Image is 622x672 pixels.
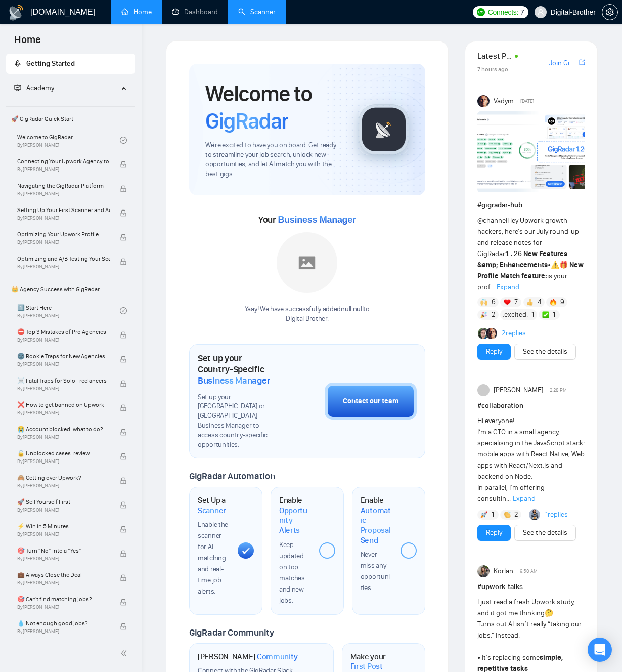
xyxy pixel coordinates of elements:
img: upwork-logo.png [477,8,485,16]
span: 💧 Not enough good jobs? [17,618,110,628]
span: lock [120,356,127,363]
span: Connects: [488,7,518,18]
span: By [PERSON_NAME] [17,361,110,367]
span: 2:28 PM [550,386,567,395]
span: By [PERSON_NAME] [17,628,110,635]
span: Academy [26,83,54,92]
span: 🎯 Can't find matching jobs? [17,594,110,604]
span: Hey Upwork growth hackers, here's our July round-up and release notes for GigRadar • is your prof... [477,216,584,291]
span: Community [257,652,298,662]
span: lock [120,404,127,411]
span: Hi everyone! I’m a CTO in a small agency, specialising in the JavaScript stack: mobile apps with ... [477,416,585,503]
span: Vadym [494,96,514,107]
span: ⛔ Top 3 Mistakes of Pro Agencies [17,327,110,337]
span: lock [120,429,127,436]
span: ⚠️ [551,261,559,269]
span: 7 [514,297,518,307]
span: Setting Up Your First Scanner and Auto-Bidder [17,205,110,215]
a: Reply [486,346,502,357]
img: 🔥 [550,299,557,306]
a: homeHome [121,8,152,16]
span: Optimizing Your Upwork Profile [17,229,110,239]
span: By [PERSON_NAME] [17,604,110,610]
span: By [PERSON_NAME] [17,239,110,245]
span: 9 [560,297,564,307]
span: fund-projection-screen [14,84,21,91]
span: check-circle [120,307,127,314]
a: export [579,58,585,67]
h1: [PERSON_NAME] [198,652,298,662]
span: 💼 Always Close the Deal [17,570,110,580]
span: double-left [120,648,130,658]
span: By [PERSON_NAME] [17,166,110,173]
span: lock [120,574,127,581]
span: 😭 Account blocked: what to do? [17,424,110,434]
span: 2 [492,310,496,320]
span: By [PERSON_NAME] [17,337,110,343]
img: ✅ [542,311,549,318]
a: See the details [523,346,567,357]
span: 7 [520,7,524,18]
span: By [PERSON_NAME] [17,191,110,197]
img: 👍 [526,299,534,306]
span: By [PERSON_NAME] [17,507,110,513]
h1: # upwork-talks [477,581,585,593]
img: Korlan [477,565,490,577]
span: 🎁 [559,261,568,269]
span: By [PERSON_NAME] [17,483,110,489]
a: Reply [486,527,502,538]
span: ⚡ Win in 5 Minutes [17,521,110,531]
span: lock [120,453,127,460]
span: Latest Posts from the GigRadar Community [477,50,512,62]
span: Keep updated on top matches and new jobs. [279,540,305,605]
span: lock [120,234,127,241]
span: Korlan [494,566,513,577]
span: By [PERSON_NAME] [17,531,110,537]
span: Home [6,32,49,54]
span: 1 [492,510,494,520]
button: Reply [477,344,511,360]
span: Optimizing and A/B Testing Your Scanner for Better Results [17,254,110,264]
span: lock [120,380,127,387]
span: 🙈 Getting over Upwork? [17,473,110,483]
span: lock [120,477,127,484]
span: GigRadar Community [189,627,274,638]
span: 1 [531,310,534,320]
h1: Enable [361,495,392,545]
img: logo [8,5,24,21]
span: By [PERSON_NAME] [17,580,110,586]
span: @channel [477,216,507,225]
span: lock [120,623,127,630]
img: 👏 [504,511,511,518]
a: searchScanner [238,8,276,16]
h1: Enable [279,495,311,535]
span: By [PERSON_NAME] [17,215,110,221]
span: [PERSON_NAME] [494,385,543,396]
span: Scanner [198,506,226,516]
span: 🚀 Sell Yourself First [17,497,110,507]
img: 🎉 [480,311,487,318]
span: By [PERSON_NAME] [17,556,110,562]
h1: # collaboration [477,400,585,411]
span: Automatic Proposal Send [361,506,392,545]
img: 🙌 [480,299,487,306]
img: Abdul Hanan Asif [529,509,540,520]
span: By [PERSON_NAME] [17,458,110,465]
span: By [PERSON_NAME] [17,386,110,392]
span: ☠️ Fatal Traps for Solo Freelancers [17,375,110,386]
span: Business Manager [198,375,270,386]
a: dashboardDashboard [172,8,218,16]
span: 🌚 Rookie Traps for New Agencies [17,351,110,361]
li: Getting Started [6,54,135,74]
span: lock [120,209,127,217]
span: 6 [492,297,496,307]
span: GigRadar Automation [189,471,275,482]
span: 7 hours ago [477,66,508,73]
span: 🚀 GigRadar Quick Start [7,109,134,129]
a: Welcome to GigRadarBy[PERSON_NAME] [17,129,120,151]
img: 🚀 [480,511,487,518]
span: [DATE] [520,97,534,106]
button: See the details [514,344,576,360]
img: placeholder.png [277,232,337,293]
span: By [PERSON_NAME] [17,410,110,416]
